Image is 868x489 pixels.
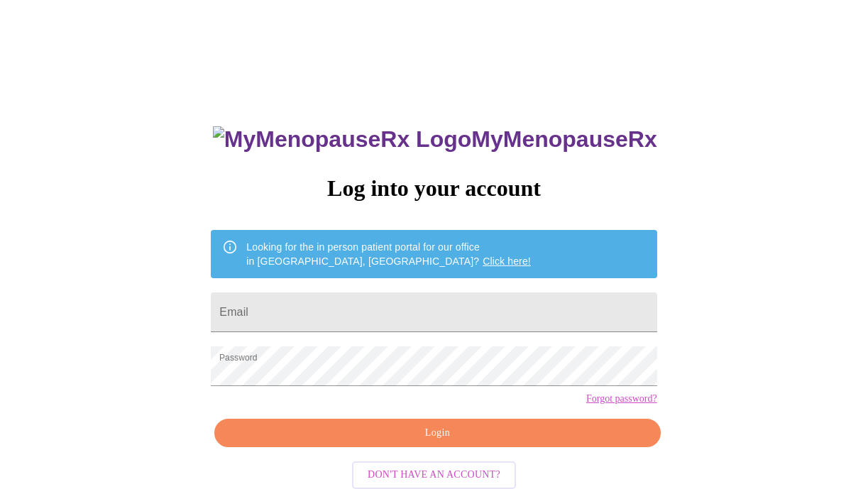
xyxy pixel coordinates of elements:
a: Click here! [483,256,531,267]
span: Login [231,424,644,442]
a: Forgot password? [586,393,657,405]
h3: Log into your account [211,175,657,202]
div: Looking for the in person patient portal for our office in [GEOGRAPHIC_DATA], [GEOGRAPHIC_DATA]? [246,234,531,274]
span: Don't have an account? [368,466,500,484]
h3: MyMenopauseRx [213,126,657,153]
a: Don't have an account? [348,468,520,480]
img: MyMenopauseRx Logo [213,126,471,153]
button: Don't have an account? [352,461,516,489]
button: Login [214,419,660,448]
